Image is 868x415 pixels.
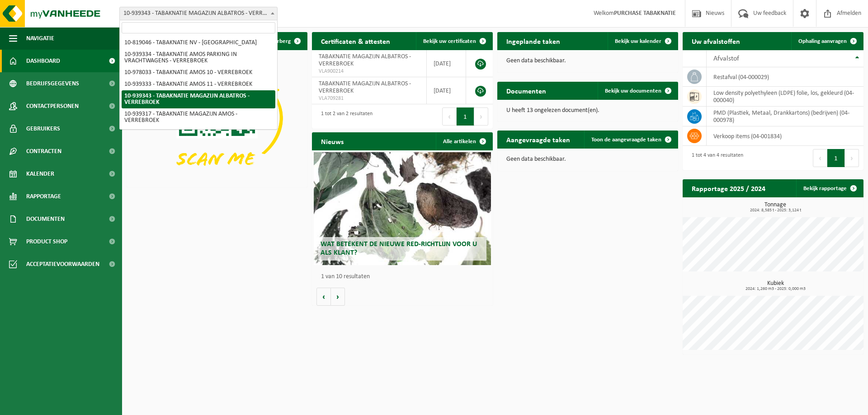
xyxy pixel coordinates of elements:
span: Bekijk uw certificaten [423,38,476,44]
span: Toon de aangevraagde taken [591,137,661,143]
button: Vorige [316,288,331,306]
button: Next [845,149,859,167]
span: Rapportage [26,185,61,208]
li: 10-819046 - TABAKNATIE NV - [GEOGRAPHIC_DATA] [122,37,275,49]
div: 1 tot 4 van 4 resultaten [687,148,743,168]
span: Wat betekent de nieuwe RED-richtlijn voor u als klant? [321,241,477,256]
p: U heeft 13 ongelezen document(en). [506,107,669,114]
a: Bekijk uw kalender [608,32,677,50]
a: Bekijk rapportage [796,179,863,197]
h3: Kubiek [687,280,863,291]
li: 10-939312 - TABAKNATIE MAGAZIJN AMOS 5 - VERREBROEK [122,126,275,145]
h2: Aangevraagde taken [497,131,579,148]
span: 10-939343 - TABAKNATIE MAGAZIJN ALBATROS - VERREBROEK [120,7,277,20]
span: Bekijk uw kalender [615,38,661,44]
li: 10-939317 - TABAKNATIE MAGAZIJN AMOS - VERREBROEK [122,108,275,126]
span: 10-939343 - TABAKNATIE MAGAZIJN ALBATROS - VERREBROEK [119,7,278,20]
li: 10-978033 - TABAKNATIE AMOS 10 - VERREBROEK [122,67,275,79]
span: TABAKNATIE MAGAZIJN ALBATROS - VERREBROEK [319,80,411,94]
span: Dashboard [26,50,60,72]
li: 10-939343 - TABAKNATIE MAGAZIJN ALBATROS - VERREBROEK [122,90,275,108]
a: Bekijk uw certificaten [416,32,492,50]
td: verkoop items (04-001834) [707,126,863,146]
li: 10-939333 - TABAKNATIE AMOS 11 - VERREBROEK [122,79,275,90]
td: low density polyethyleen (LDPE) folie, los, gekleurd (04-000040) [707,87,863,107]
a: Ophaling aanvragen [791,32,863,50]
span: VLA709281 [319,95,420,102]
span: Gebruikers [26,117,60,140]
h2: Nieuws [312,132,353,150]
span: Acceptatievoorwaarden [26,253,99,275]
span: Bedrijfsgegevens [26,72,79,95]
span: TABAKNATIE MAGAZIJN ALBATROS - VERREBROEK [319,53,411,67]
h3: Tonnage [687,202,863,213]
button: Previous [442,107,457,126]
td: restafval (04-000029) [707,67,863,87]
p: Geen data beschikbaar. [506,156,669,163]
span: Contactpersonen [26,95,79,117]
p: 1 van 10 resultaten [321,274,488,280]
button: Volgende [331,288,345,306]
button: Verberg [264,32,307,50]
a: Alle artikelen [436,132,492,150]
h2: Certificaten & attesten [312,32,399,50]
span: VLA900214 [319,68,420,75]
button: Previous [813,149,827,167]
td: PMD (Plastiek, Metaal, Drankkartons) (bedrijven) (04-000978) [707,107,863,126]
td: [DATE] [427,77,466,104]
h2: Documenten [497,82,555,99]
button: 1 [827,149,845,167]
span: Afvalstof [713,55,739,62]
td: [DATE] [427,50,466,77]
span: 2024: 8,585 t - 2025: 3,124 t [687,208,863,213]
span: Product Shop [26,230,67,253]
button: Next [474,107,488,126]
button: 1 [457,107,474,126]
a: Bekijk uw documenten [598,82,677,100]
li: 10-939334 - TABAKNATIE AMOS PARKING IN VRACHTWAGENS - VERREBROEK [122,49,275,67]
strong: PURCHASE TABAKNATIE [614,10,676,17]
span: Documenten [26,208,65,230]
span: 2024: 1,260 m3 - 2025: 0,000 m3 [687,287,863,291]
span: Kalender [26,163,54,185]
h2: Uw afvalstoffen [683,32,749,50]
h2: Ingeplande taken [497,32,569,50]
span: Contracten [26,140,61,163]
div: 1 tot 2 van 2 resultaten [316,107,373,126]
p: Geen data beschikbaar. [506,58,669,64]
span: Bekijk uw documenten [605,88,661,94]
span: Navigatie [26,27,54,50]
span: Ophaling aanvragen [798,38,847,44]
a: Wat betekent de nieuwe RED-richtlijn voor u als klant? [314,152,491,265]
a: Toon de aangevraagde taken [584,131,677,149]
h2: Rapportage 2025 / 2024 [683,179,774,197]
span: Verberg [271,38,291,44]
